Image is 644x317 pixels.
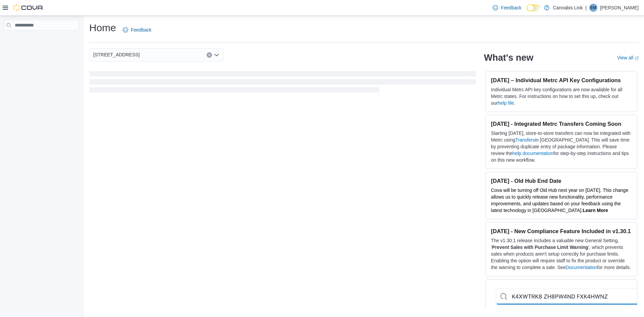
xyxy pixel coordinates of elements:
[515,137,535,143] a: Transfers
[583,208,608,213] a: Learn More
[600,4,639,12] p: [PERSON_NAME]
[207,52,212,58] button: Clear input
[120,23,154,37] a: Feedback
[553,4,583,12] p: Cannabis Link
[527,4,541,11] input: Dark Mode
[501,4,521,11] span: Feedback
[13,4,44,11] img: Cova
[635,56,639,60] svg: External link
[498,100,514,106] a: help file
[589,4,597,12] div: Eric Moores
[513,151,553,156] a: help documentation
[566,265,597,270] a: Documentation
[491,130,632,163] p: Starting [DATE], store-to-store transfers can now be integrated with Metrc using in [GEOGRAPHIC_D...
[491,177,632,184] h3: [DATE] - Old Hub End Date
[585,4,587,12] p: |
[491,86,632,106] p: Individual Metrc API key configurations are now available for all Metrc states. For instructions ...
[491,237,632,271] p: The v1.30.1 release includes a valuable new General Setting, ' ', which prevents sales when produ...
[491,77,632,84] h3: [DATE] – Individual Metrc API Key Configurations
[492,245,588,250] strong: Prevent Sales with Purchase Limit Warning
[131,27,151,33] span: Feedback
[491,120,632,127] h3: [DATE] - Integrated Metrc Transfers Coming Soon
[484,52,533,63] h2: What's new
[490,1,524,14] a: Feedback
[590,4,596,12] span: EM
[491,188,628,213] span: Cova will be turning off Old Hub next year on [DATE]. This change allows us to quickly release ne...
[89,72,476,94] span: Loading
[4,32,79,48] nav: Complex example
[617,55,639,60] a: View allExternal link
[89,21,116,35] h1: Home
[214,52,219,58] button: Open list of options
[491,228,632,234] h3: [DATE] - New Compliance Feature Included in v1.30.1
[93,51,140,59] span: [STREET_ADDRESS]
